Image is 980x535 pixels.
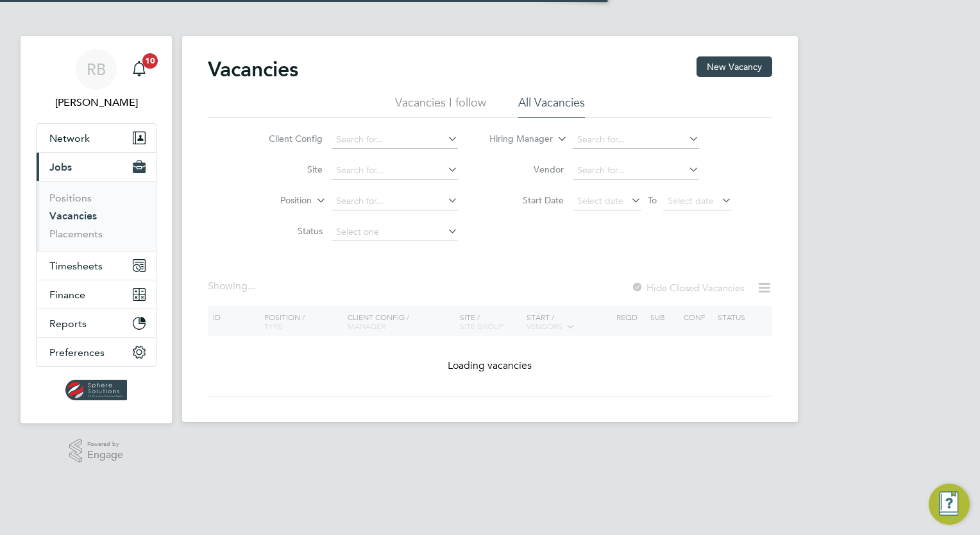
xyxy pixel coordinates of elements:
button: Preferences [37,338,156,366]
span: 10 [142,53,158,69]
button: New Vacancy [697,56,772,77]
span: Powered by [87,439,123,450]
div: Jobs [37,181,156,251]
div: Showing [208,280,258,293]
input: Search for... [573,162,699,180]
a: 10 [126,49,152,90]
span: Select date [577,195,623,207]
nav: Main navigation [21,36,172,423]
label: Status [249,225,323,237]
span: RB [87,61,106,78]
label: Client Config [249,133,323,144]
input: Search for... [332,192,458,210]
span: To [644,192,661,208]
a: Go to home page [36,380,156,400]
span: Timesheets [49,260,103,272]
span: Reports [49,318,87,330]
label: Start Date [490,194,564,206]
button: Reports [37,309,156,337]
label: Site [249,164,323,175]
a: Vacancies [49,210,97,222]
h2: Vacancies [208,56,298,82]
button: Network [37,124,156,152]
span: Preferences [49,346,105,359]
button: Jobs [37,153,156,181]
span: Rob Bennett [36,95,156,110]
a: Positions [49,192,92,204]
label: Hiring Manager [479,133,553,146]
input: Search for... [573,131,699,149]
label: Hide Closed Vacancies [631,282,744,294]
input: Search for... [332,162,458,180]
button: Finance [37,280,156,309]
button: Timesheets [37,251,156,280]
input: Search for... [332,131,458,149]
li: Vacancies I follow [395,95,486,118]
li: All Vacancies [518,95,585,118]
label: Vendor [490,164,564,175]
span: Select date [668,195,714,207]
span: Engage [87,450,123,461]
span: Finance [49,289,85,301]
img: spheresolutions-logo-retina.png [65,380,128,400]
a: RB[PERSON_NAME] [36,49,156,110]
span: ... [248,280,255,293]
span: Jobs [49,161,72,173]
input: Select one [332,223,458,241]
label: Position [238,194,312,207]
a: Powered byEngage [69,439,124,463]
button: Engage Resource Center [929,484,970,525]
a: Placements [49,228,103,240]
span: Network [49,132,90,144]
